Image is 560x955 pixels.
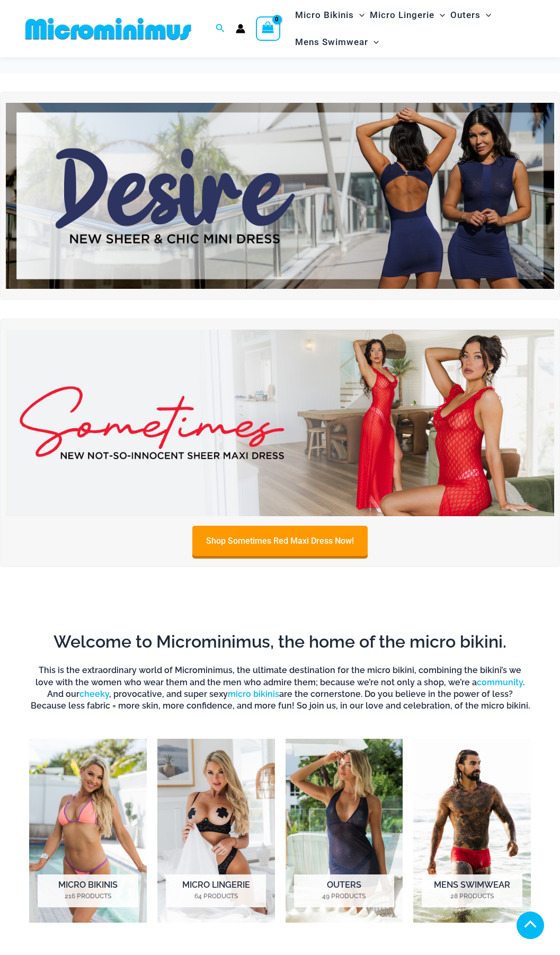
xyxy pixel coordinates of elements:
h2: Outers [294,874,394,907]
img: Micro Bikinis [29,739,147,923]
a: Visit product category Mens Swimwear [413,739,531,923]
a: Micro BikinisMenu ToggleMenu Toggle [292,2,367,29]
a: Visit product category Micro Bikinis [29,739,147,923]
h2: Micro Lingerie [166,874,266,907]
a: Mens SwimwearMenu ToggleMenu Toggle [292,29,381,56]
a: community [477,677,523,687]
a: View Shopping Cart, empty [256,16,280,41]
a: Search icon link [216,22,225,36]
h2: Micro Bikinis [38,874,138,907]
a: Visit product category Outers [286,739,403,923]
img: Desire me Navy Dress [6,103,554,289]
span: Menu Toggle [434,2,445,29]
a: OutersMenu ToggleMenu Toggle [448,2,494,29]
a: Micro LingerieMenu ToggleMenu Toggle [367,2,448,29]
span: Menu Toggle [368,29,379,56]
h2: Mens Swimwear [422,874,522,907]
span: Micro Bikinis [295,2,354,29]
a: micro bikinis [228,689,279,699]
img: Sometimes Red Maxi Dress [6,330,554,516]
h6: This is the extraordinary world of Microminimus, the ultimate destination for the micro bikini, c... [29,665,531,712]
mark: 64 Products [166,891,266,901]
mark: 49 Products [294,891,394,901]
span: Menu Toggle [354,2,365,29]
img: MM SHOP LOGO FLAT [21,17,195,41]
a: Shop Sometimes Red Maxi Dress Now! [192,526,368,556]
span: Micro Lingerie [370,2,434,29]
mark: 216 Products [38,891,138,901]
img: Micro Lingerie [157,739,275,923]
span: Outers [450,2,481,29]
span: Menu Toggle [481,2,491,29]
span: Mens Swimwear [295,29,368,56]
a: Visit product category Micro Lingerie [157,739,275,923]
a: cheeky [79,689,109,699]
a: Account icon link [236,24,245,33]
img: Outers [286,739,403,923]
img: Mens Swimwear [413,739,531,923]
mark: 28 Products [422,891,522,901]
h2: Welcome to Microminimus, the home of the micro bikini. [29,631,531,653]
